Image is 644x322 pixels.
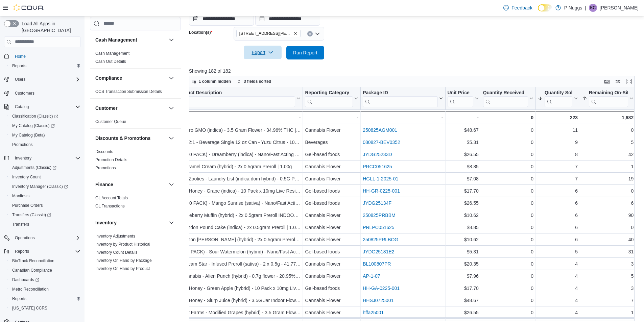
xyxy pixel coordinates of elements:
span: Home [12,52,80,60]
div: 4 [538,260,578,268]
a: [US_STATE] CCRS [9,304,50,312]
button: Finance [167,180,175,189]
button: BioTrack Reconciliation [7,256,83,266]
span: My Catalog (Beta) [12,132,45,138]
a: OCS Transaction Submission Details [95,89,162,94]
div: 0 [582,126,634,134]
div: Quantity Received [483,90,528,96]
a: GL Transactions [95,204,125,208]
span: Customers [15,91,34,96]
button: Inventory [95,219,166,226]
button: Transfers [7,220,83,229]
div: $20.35 [447,260,478,268]
span: Users [12,75,80,83]
button: Inventory [1,153,83,163]
div: Jaunty (10 PACK) - Mango Sunrise (sativa) - Nano/Fast Acting - 10mg THC/10mg CBG/10mg CBD per gummy [170,199,301,207]
span: OCS Transaction Submission Details [95,89,162,94]
div: 9 [538,138,578,146]
span: Promotions [9,141,80,149]
div: 0 [483,150,533,158]
a: Classification (Classic) [9,112,61,120]
input: Press the down key to open a popover containing a calendar. [189,12,254,26]
div: Jive - London Pound Cake (indica) - 2x 0.5gram Preroll | 1.00g [170,223,301,231]
span: Catalog [12,103,80,111]
div: Cash Management [90,49,181,68]
button: Reports [1,247,83,256]
span: Inventory [15,155,31,161]
div: 0 [582,187,634,195]
button: Compliance [167,74,175,82]
span: Washington CCRS [9,304,80,312]
span: 3 fields sorted [244,79,271,84]
span: Users [15,77,25,82]
span: Customers [12,89,80,97]
a: Transfers (Classic) [9,211,54,219]
div: 31 [582,248,634,256]
span: Classification (Classic) [9,112,80,120]
div: $7.08 [447,175,478,183]
button: Customer [95,105,166,112]
button: Run Report [286,46,324,59]
div: Product Description [176,90,295,107]
div: 223 [538,114,578,122]
button: Catalog [1,102,83,112]
div: Jive - Caramel Cream (hybrid) - 2x 0.5gram Preroll | 1.00g [170,163,301,171]
button: Inventory [167,219,175,227]
button: Display options [614,77,622,85]
div: Quantity Sold [545,90,572,96]
div: $17.70 [447,187,478,195]
div: Gel-based foods [305,199,358,207]
a: My Catalog (Classic) [7,121,83,130]
input: Dark Mode [538,4,552,11]
button: Reports [7,61,83,71]
a: Inventory Manager (Classic) [9,182,71,191]
div: 6 [538,236,578,244]
a: Inventory Manager (Classic) [7,182,83,191]
div: 11 [538,126,578,134]
button: Home [1,51,83,61]
span: 236 Meehan Road Suite 1, Malone, NY 12953 [236,30,301,37]
span: Reports [12,63,26,69]
div: 0 [483,126,533,134]
span: Reports [12,247,80,255]
div: Jive -Lemon [PERSON_NAME] (hybrid) - 2x 0.5gram Preroll INDOOR - 21.56% THC | 1.00g [170,236,301,244]
a: Transfers (Classic) [7,210,83,220]
div: 40 [582,236,634,244]
span: Inventory by Product Historical [95,242,150,247]
a: My Catalog (Beta) [9,131,48,139]
div: Package ID [363,90,437,96]
p: Showing 182 of 182 [189,68,639,74]
div: 8 [538,150,578,158]
p: | [585,4,586,12]
div: Remaining On-Site [589,90,628,107]
a: BL100807PR [363,261,391,267]
div: Moony's Zooties - Laundry List (indica dom hybrid) - 0.5G Preroll INDOOR - 31.48% THC | 0.50g [170,175,301,183]
button: Product Description [170,90,301,107]
div: - [170,114,301,122]
button: Discounts & Promotions [95,135,166,142]
a: Adjustments (Classic) [7,163,83,172]
div: $48.67 [447,126,478,134]
div: Cannabis Flower [305,223,358,231]
a: JYDG25134F [363,200,391,206]
a: HH-GR-0225-001 [363,188,400,194]
span: Cash Out Details [95,59,126,64]
a: Customers [12,89,37,97]
button: Reports [7,294,83,303]
div: 0 [483,248,533,256]
label: Location(s) [189,30,212,35]
button: Inventory Count [7,172,83,182]
a: Purchase Orders [9,201,46,209]
span: Classification (Classic) [12,114,58,119]
a: 080827-BEV0352 [363,140,400,145]
div: 7 [538,163,578,171]
a: PRLPC051625 [363,225,394,230]
div: 0 [483,199,533,207]
div: 0 [483,236,533,244]
a: Promotion Details [95,157,127,162]
div: 90 [582,211,634,219]
h3: Cash Management [95,36,137,43]
span: Reports [9,62,80,70]
button: Users [12,75,28,83]
span: Dark Mode [538,11,538,12]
